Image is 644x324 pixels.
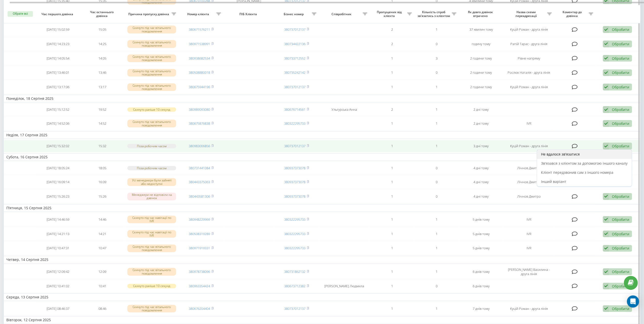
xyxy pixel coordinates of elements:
[414,66,459,80] td: 0
[612,121,629,126] div: Обробити
[370,302,414,315] td: 1
[36,213,80,226] td: [DATE] 14:46:59
[284,70,305,75] a: 380735242142
[541,152,580,157] span: Не вдалося зв'язатися
[319,280,370,292] td: [PERSON_NAME] Людмила
[414,227,459,241] td: 1
[36,66,80,80] td: [DATE] 13:46:01
[36,117,80,130] td: [DATE] 14:52:06
[127,107,176,112] div: Скинуто раніше 10 секунд
[612,56,629,61] div: Обробити
[417,10,452,18] span: Кількість спроб зв'язатись з клієнтом
[284,144,305,148] a: 380737012137
[189,217,210,222] a: 380948229969
[370,227,414,241] td: 1
[459,117,503,130] td: 2 дні тому
[36,162,80,174] td: [DATE] 18:05:24
[36,264,80,279] td: [DATE] 12:09:42
[370,213,414,226] td: 1
[459,190,503,203] td: 4 дні тому
[503,140,554,152] td: Куцій Роман - друга лінія
[503,162,554,174] td: Лічнов Дмитро
[414,162,459,174] td: 0
[80,140,125,152] td: 15:32
[127,193,176,200] div: Менеджери не відповіли на дзвінок
[36,23,80,36] td: [DATE] 15:02:59
[503,37,554,51] td: Рапій Тарас - друга лінія
[541,170,613,175] span: Клієнт передзвонив сам з іншого номера
[459,23,503,36] td: 37 хвилин тому
[414,117,459,130] td: 1
[459,66,503,80] td: 2 години тому
[127,305,176,312] div: Скинуто під час вітального повідомлення
[503,23,554,36] td: Куцій Роман - друга лінія
[612,144,629,148] div: Обробити
[370,103,414,116] td: 2
[4,131,640,139] td: Неділя, 17 Серпня 2025
[459,140,503,152] td: 3 дні тому
[284,56,305,61] a: 380733712552
[4,256,640,263] td: Четвер, 14 Серпня 2025
[127,120,176,127] div: Скинуто під час вітального повідомлення
[127,166,176,170] div: Поза робочим часом
[4,153,640,161] td: Субота, 16 Серпня 2025
[284,194,305,199] a: 380937373078
[414,175,459,189] td: 0
[127,144,176,148] div: Поза робочим часом
[459,162,503,174] td: 4 дні тому
[127,69,176,77] div: Скинуто під час вітального повідомлення
[8,11,33,17] button: Обрати всі
[414,213,459,226] td: 1
[4,204,640,212] td: П’ятниця, 15 Серпня 2025
[189,246,210,250] a: 380971919331
[370,264,414,279] td: 1
[414,241,459,255] td: 1
[503,175,554,189] td: Лічнов Дмитро
[370,117,414,130] td: 1
[459,80,503,94] td: 2 години тому
[370,280,414,292] td: 1
[612,107,629,112] div: Обробити
[372,10,407,18] span: Пропущених від клієнта
[541,179,566,184] span: Інший варіант
[321,12,363,16] span: Співробітник
[36,241,80,255] td: [DATE] 10:47:31
[284,42,305,46] a: 380734422136
[612,269,629,274] div: Обробити
[612,194,629,199] div: Обробити
[459,37,503,51] td: годину тому
[414,190,459,203] td: 0
[612,306,629,311] div: Обробити
[612,42,629,46] div: Обробити
[189,269,210,274] a: 380978738096
[503,66,554,80] td: Рослюк Наталія - друга лінія
[80,117,125,130] td: 14:52
[370,162,414,174] td: 1
[503,241,554,255] td: IVR
[36,227,80,241] td: [DATE] 14:21:13
[414,280,459,292] td: 0
[414,264,459,279] td: 1
[284,121,305,126] a: 380322295733
[40,12,76,16] span: Час першого дзвінка
[36,302,80,315] td: [DATE] 08:46:37
[127,268,176,275] div: Скинуто під час вітального повідомлення
[414,103,459,116] td: 1
[284,306,305,311] a: 380737012137
[277,12,312,16] span: Бізнес номер
[127,178,176,186] div: Усі менеджери були зайняті або недоступні
[80,264,125,279] td: 12:09
[627,295,639,308] div: Open Intercom Messenger
[189,107,210,112] a: 380989093080
[189,27,210,32] a: 380671576211
[189,166,210,170] a: 380731441084
[414,140,459,152] td: 1
[557,10,588,18] span: Коментар до дзвінка
[80,213,125,226] td: 14:46
[284,107,305,112] a: 380676714561
[189,70,210,75] a: 380508880018
[503,213,554,226] td: IVR
[284,284,305,288] a: 380673712382
[319,103,370,116] td: Ульгурська Анна
[284,217,305,222] a: 380322295733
